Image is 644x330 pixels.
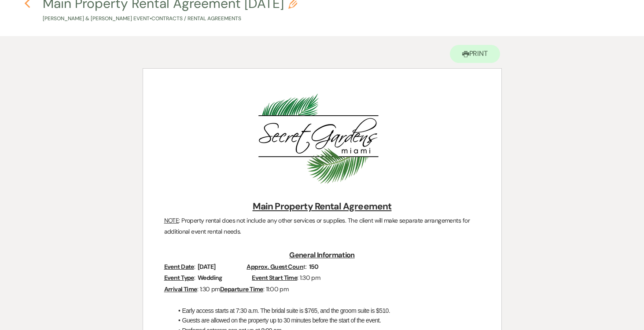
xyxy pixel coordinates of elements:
p: : : 1:30 pm [164,272,480,283]
u: Departure Time [220,285,263,293]
u: Approx. Guest Coun [247,263,303,271]
u: NOTE [164,216,179,224]
u: Event Type [164,274,194,282]
li: Early access starts at 7:30 a.m. The bridal suite is $765, and the groom suite is $510. [173,306,480,315]
button: Print [450,45,500,63]
p: : t: [164,261,480,272]
p: [PERSON_NAME] & [PERSON_NAME] Event • Contracts / Rental Agreements [43,15,297,23]
img: Screenshot 2025-01-17 at 1.12.54 PM.png [233,91,409,187]
p: : Property rental does not include any other services or supplies. The client will make separate ... [164,215,480,237]
u: Main Property Rental Agreement [253,200,392,213]
u: General Information [289,250,355,260]
span: Wedding [197,273,223,283]
u: Arrival Time [164,285,197,293]
span: 150 [308,262,320,272]
u: Event Start Time [252,274,297,282]
span: [DATE] [197,262,217,272]
li: Guests are allowed on the property up to 30 minutes before the start of the event. [173,315,480,325]
p: : 1:30 pm : 11:00 pm [164,284,480,295]
u: Event Date [164,263,194,271]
